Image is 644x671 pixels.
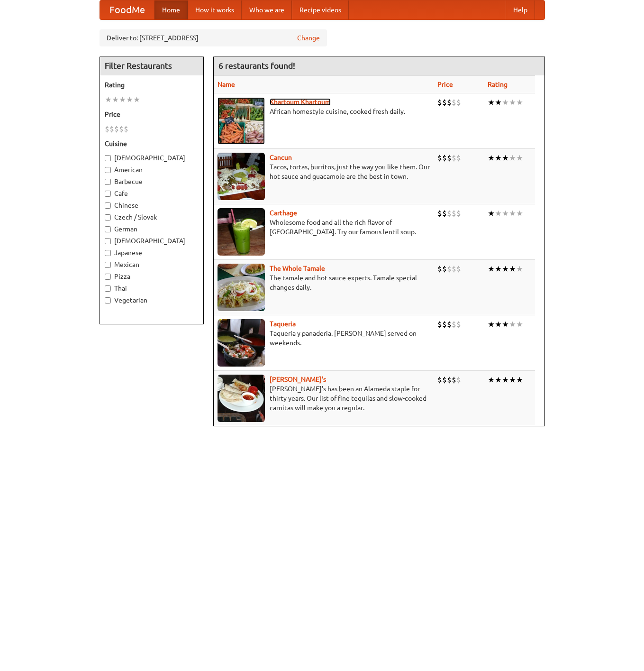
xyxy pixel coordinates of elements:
[218,329,430,348] p: Taqueria y panaderia. [PERSON_NAME] served on weekends.
[509,375,516,385] li: ★
[447,208,452,219] li: $
[437,319,442,330] li: $
[452,375,456,385] li: $
[105,177,199,186] label: Barbecue
[218,384,430,413] p: [PERSON_NAME]'s has been an Alameda staple for thirty years. Our list of fine tequilas and slow-c...
[270,98,331,106] a: Khartoum Khartoum
[437,153,442,163] li: $
[188,0,242,19] a: How it works
[437,264,442,274] li: $
[456,319,461,330] li: $
[105,226,111,232] input: German
[437,208,442,219] li: $
[218,273,430,292] p: The tamale and hot sauce experts. Tamale special changes daily.
[218,153,265,200] img: cancun.jpg
[447,264,452,274] li: $
[105,94,112,105] li: ★
[109,124,114,134] li: $
[437,375,442,385] li: $
[442,208,447,219] li: $
[509,208,516,219] li: ★
[270,320,296,328] b: Taqueria
[447,153,452,163] li: $
[488,319,495,330] li: ★
[218,61,295,70] ng-pluralize: 6 restaurants found!
[516,208,523,219] li: ★
[456,153,461,163] li: $
[506,0,535,19] a: Help
[502,319,509,330] li: ★
[105,260,199,269] label: Mexican
[502,153,509,163] li: ★
[502,97,509,108] li: ★
[442,375,447,385] li: $
[105,189,199,198] label: Cafe
[447,375,452,385] li: $
[502,208,509,219] li: ★
[105,297,111,303] input: Vegetarian
[488,375,495,385] li: ★
[100,0,154,19] a: FoodMe
[105,179,111,185] input: Barbecue
[488,97,495,108] li: ★
[105,262,111,268] input: Mexican
[452,208,456,219] li: $
[495,375,502,385] li: ★
[495,319,502,330] li: ★
[105,295,199,305] label: Vegetarian
[456,375,461,385] li: $
[516,153,523,163] li: ★
[105,236,199,246] label: [DEMOGRAPHIC_DATA]
[105,165,199,175] label: American
[452,153,456,163] li: $
[447,319,452,330] li: $
[112,94,119,105] li: ★
[447,97,452,108] li: $
[509,319,516,330] li: ★
[124,124,128,134] li: $
[154,0,188,19] a: Home
[502,375,509,385] li: ★
[105,124,109,134] li: $
[452,264,456,274] li: $
[488,153,495,163] li: ★
[105,238,111,244] input: [DEMOGRAPHIC_DATA]
[437,81,453,88] a: Price
[218,264,265,311] img: wholetamale.jpg
[119,94,126,105] li: ★
[452,97,456,108] li: $
[105,285,111,292] input: Thai
[442,97,447,108] li: $
[100,56,203,75] h4: Filter Restaurants
[105,139,199,148] h5: Cuisine
[516,264,523,274] li: ★
[105,274,111,280] input: Pizza
[105,224,199,234] label: German
[218,162,430,181] p: Tacos, tortas, burritos, just the way you like them. Our hot sauce and guacamole are the best in ...
[437,97,442,108] li: $
[495,153,502,163] li: ★
[442,319,447,330] li: $
[105,201,199,210] label: Chinese
[270,154,292,161] a: Cancun
[105,284,199,293] label: Thai
[502,264,509,274] li: ★
[442,264,447,274] li: $
[105,80,199,90] h5: Rating
[218,375,265,422] img: pedros.jpg
[133,94,140,105] li: ★
[488,208,495,219] li: ★
[297,33,320,43] a: Change
[452,319,456,330] li: $
[105,250,111,256] input: Japanese
[100,29,327,46] div: Deliver to: [STREET_ADDRESS]
[218,107,430,116] p: African homestyle cuisine, cooked fresh daily.
[270,265,325,272] b: The Whole Tamale
[218,218,430,237] p: Wholesome food and all the rich flavor of [GEOGRAPHIC_DATA]. Try our famous lentil soup.
[456,264,461,274] li: $
[270,376,326,383] a: [PERSON_NAME]'s
[126,94,133,105] li: ★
